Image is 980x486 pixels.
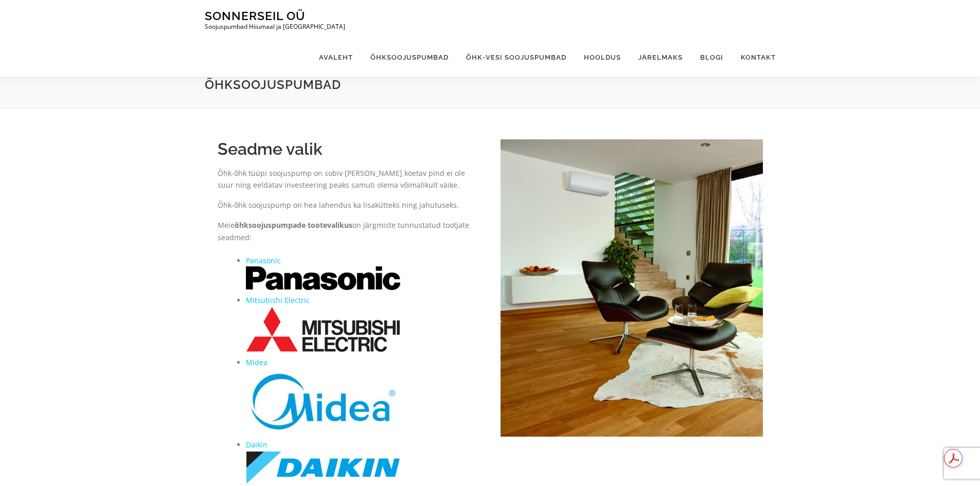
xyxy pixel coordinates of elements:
[501,139,763,437] img: FTXTM-M_02_001_Ip
[218,199,480,211] p: Õhk-õhk soojuspump on hea lahendus ka lisakütteks ning jahutuseks.
[218,167,480,192] p: Õhk-õhk tüüpi soojuspump on sobiv [PERSON_NAME] köetav pind ei ole suur ning eeldatav investeerin...
[362,38,457,77] a: Õhksoojuspumbad
[205,9,305,23] a: Sonnerseil OÜ
[246,357,268,367] a: Midea
[218,219,480,244] p: Meie on järgmiste tunnustatud tootjate seadmed:
[457,38,575,77] a: Õhk-vesi soojuspumbad
[246,440,268,449] a: Daikin
[205,77,776,93] h1: Õhksoojuspumbad
[235,220,352,230] strong: õhksoojuspumpade tootevalikus
[732,38,776,77] a: Kontakt
[205,23,345,30] p: Soojuspumbad Hiiumaal ja [GEOGRAPHIC_DATA]
[246,295,310,305] a: Mitsubishi Electric
[691,38,732,77] a: Blogi
[310,38,362,77] a: Avaleht
[630,38,691,77] a: Järelmaks
[575,38,630,77] a: Hooldus
[218,139,480,159] h2: Seadme valik
[246,256,281,265] a: Panasonic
